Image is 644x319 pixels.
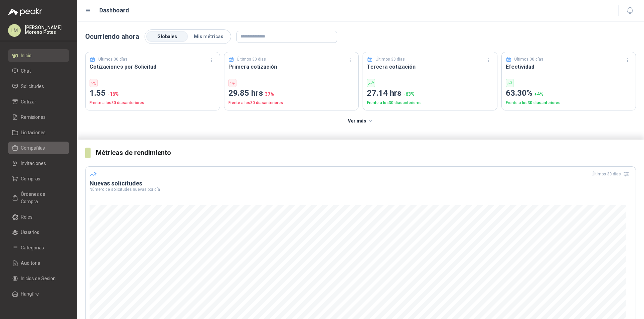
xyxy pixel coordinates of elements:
span: Roles [21,213,33,221]
p: Frente a los 30 días anteriores [367,100,493,106]
a: Auditoria [8,257,69,269]
span: Inicios de Sesión [21,275,56,282]
a: Invitaciones [8,157,69,170]
span: Licitaciones [21,129,46,136]
p: 63.30% [506,87,632,100]
p: Frente a los 30 días anteriores [228,100,355,106]
p: Frente a los 30 días anteriores [90,100,216,106]
h3: Métricas de rendimiento [96,148,636,158]
span: Solicitudes [21,83,44,90]
a: Categorías [8,241,69,254]
a: Usuarios [8,226,69,239]
p: Últimos 30 días [514,56,543,63]
p: Número de solicitudes nuevas por día [90,187,632,191]
p: Últimos 30 días [237,56,266,63]
a: Inicio [8,49,69,62]
a: Cotizar [8,95,69,108]
span: Remisiones [21,113,46,121]
img: Logo peakr [8,8,42,16]
span: Auditoria [21,259,40,267]
span: Órdenes de Compra [21,190,63,205]
p: Últimos 30 días [98,56,127,63]
a: Chat [8,65,69,77]
p: [PERSON_NAME] Moreno Potes [25,25,69,34]
span: Mis métricas [194,34,223,39]
a: Licitaciones [8,126,69,139]
h3: Primera cotización [228,63,355,71]
span: Compras [21,175,40,182]
a: Compañías [8,142,69,154]
span: Invitaciones [21,160,46,167]
span: Hangfire [21,290,39,298]
p: Ocurriendo ahora [85,31,139,42]
span: Inicio [21,52,32,59]
div: LM [8,24,21,37]
span: Globales [157,34,177,39]
div: Últimos 30 días [592,169,632,179]
p: Últimos 30 días [376,56,405,63]
p: 27.14 hrs [367,87,493,100]
h3: Tercera cotización [367,63,493,71]
a: Solicitudes [8,80,69,93]
a: Inicios de Sesión [8,272,69,285]
span: Categorías [21,244,44,251]
p: 1.55 [90,87,216,100]
span: 37 % [265,91,274,97]
a: Roles [8,211,69,223]
h3: Efectividad [506,63,632,71]
span: Usuarios [21,229,39,236]
a: Remisiones [8,111,69,124]
span: -16 % [108,91,119,97]
span: + 4 % [534,91,543,97]
a: Órdenes de Compra [8,188,69,208]
h3: Nuevas solicitudes [90,179,632,187]
p: 29.85 hrs [228,87,355,100]
button: Ver más [344,114,377,128]
span: -63 % [404,91,415,97]
span: Cotizar [21,98,36,105]
a: Hangfire [8,288,69,300]
a: Compras [8,172,69,185]
p: Frente a los 30 días anteriores [506,100,632,106]
h1: Dashboard [99,6,129,15]
span: Chat [21,67,31,75]
span: Compañías [21,144,45,152]
h3: Cotizaciones por Solicitud [90,63,216,71]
